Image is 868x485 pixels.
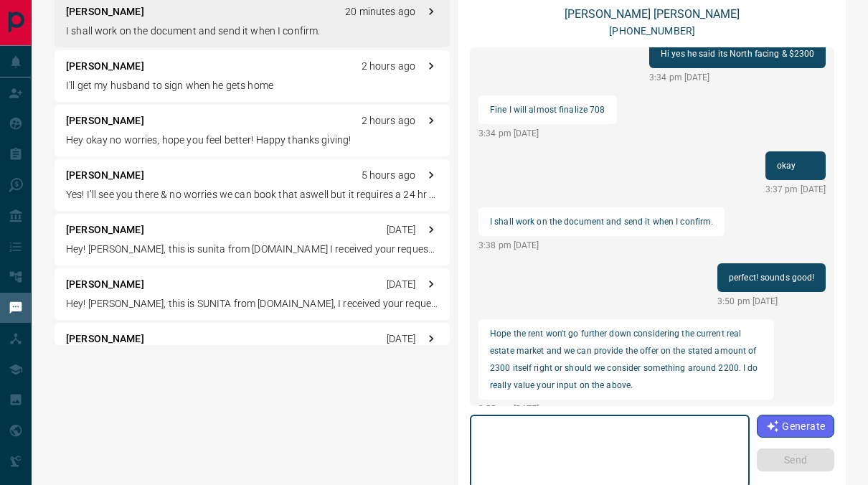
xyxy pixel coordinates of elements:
[478,402,774,415] p: 3:55 pm [DATE]
[387,222,415,237] p: [DATE]
[609,24,695,39] p: [PHONE_NUMBER]
[490,325,763,394] p: Hope the rent won't go further down considering the current real estate market and we can provide...
[345,4,415,19] p: 20 minutes ago
[66,296,438,311] p: Hey! [PERSON_NAME], this is SUNITA from [DOMAIN_NAME], I received your request to view, when are ...
[362,168,415,183] p: 5 hours ago
[490,213,713,230] p: I shall work on the document and send it when I confirm.
[66,331,144,347] p: [PERSON_NAME]
[649,71,826,84] p: 3:34 pm [DATE]
[565,7,740,21] a: [PERSON_NAME] [PERSON_NAME]
[362,59,415,74] p: 2 hours ago
[66,24,438,39] p: I shall work on the document and send it when I confirm.
[478,127,617,140] p: 3:34 pm [DATE]
[717,295,826,308] p: 3:50 pm [DATE]
[66,277,144,292] p: [PERSON_NAME]
[66,113,144,128] p: [PERSON_NAME]
[478,239,725,252] p: 3:38 pm [DATE]
[777,157,815,174] p: okay
[362,113,415,128] p: 2 hours ago
[66,187,438,202] p: Yes! I’ll see you there & no worries we can book that aswell but it requires a 24 hr notice
[387,277,415,292] p: [DATE]
[66,59,144,74] p: [PERSON_NAME]
[66,168,144,183] p: [PERSON_NAME]
[765,183,826,196] p: 3:37 pm [DATE]
[66,222,144,237] p: [PERSON_NAME]
[661,45,814,62] p: Hi yes he said its North facing & $2300
[387,331,415,347] p: [DATE]
[66,4,144,19] p: [PERSON_NAME]
[66,78,438,93] p: I'll get my husband to sign when he gets home
[66,242,438,257] p: Hey! [PERSON_NAME], this is sunita from [DOMAIN_NAME] I received your request to view- [STREET_AD...
[490,101,605,118] p: Fine I will almost finalize 708
[66,133,438,148] p: Hey okay no worries, hope you feel better! Happy thanks giving!
[729,269,814,286] p: perfect! sounds good!
[757,415,834,438] button: Generate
